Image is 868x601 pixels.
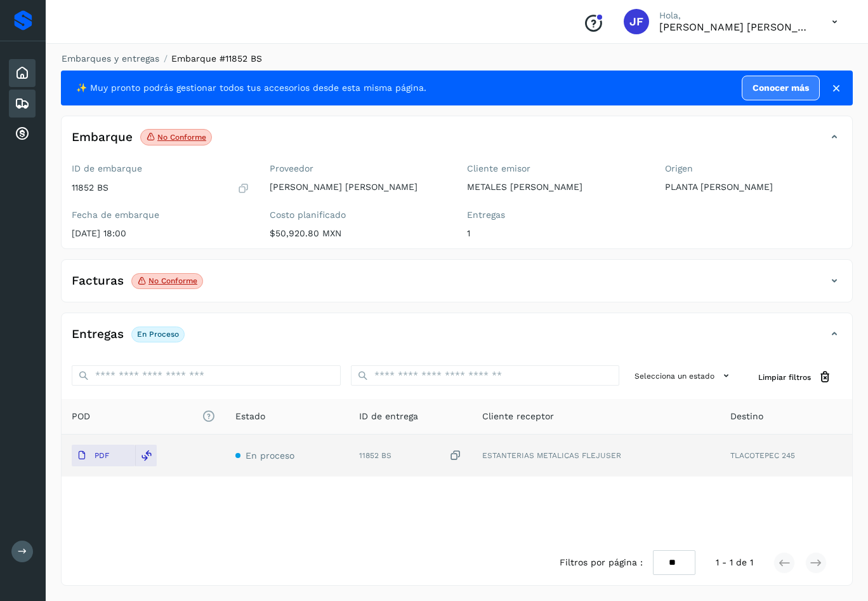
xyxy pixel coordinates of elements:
[72,445,135,466] button: PDF
[720,435,852,476] td: TLACOTEPEC 245
[9,120,36,148] div: Cuentas por cobrar
[135,445,157,466] div: Reemplazar POD
[72,228,249,239] p: [DATE] 18:00
[758,372,811,383] span: Limpiar filtros
[62,323,852,355] div: EntregasEn proceso
[137,330,179,339] p: En proceso
[742,76,820,100] a: Conocer más
[246,450,294,461] span: En proceso
[472,435,720,476] td: ESTANTERIAS METALICAS FLEJUSER
[9,90,36,118] div: Embarques
[9,59,36,87] div: Inicio
[72,182,109,193] p: 11852 BS
[61,52,853,65] nav: breadcrumb
[659,21,812,33] p: JOSE FUENTES HERNANDEZ
[157,133,206,142] p: No conforme
[62,53,159,64] a: Embarques y entregas
[748,365,842,389] button: Limpiar filtros
[482,410,554,423] span: Cliente receptor
[270,228,447,239] p: $50,920.80 MXN
[72,210,249,220] label: Fecha de embarque
[62,270,852,302] div: FacturasNo conforme
[730,410,763,423] span: Destino
[467,182,645,192] p: METALES [PERSON_NAME]
[665,182,843,192] p: PLANTA [PERSON_NAME]
[665,163,843,174] label: Origen
[72,163,249,174] label: ID de embarque
[467,228,645,239] p: 1
[629,365,738,386] button: Selecciona un estado
[270,163,447,174] label: Proveedor
[76,81,426,95] span: ✨ Muy pronto podrás gestionar todos tus accesorios desde esta misma página.
[270,182,447,192] p: [PERSON_NAME] [PERSON_NAME]
[235,410,265,423] span: Estado
[716,556,753,569] span: 1 - 1 de 1
[359,449,462,463] div: 11852 BS
[467,163,645,174] label: Cliente emisor
[62,126,852,158] div: EmbarqueNo conforme
[467,210,645,220] label: Entregas
[72,410,215,423] span: POD
[359,410,418,423] span: ID de entrega
[148,276,197,285] p: No conforme
[659,10,812,21] p: Hola,
[560,556,643,569] span: Filtros por página :
[72,130,133,145] h4: Embarque
[95,451,109,460] p: PDF
[72,274,124,288] h4: Facturas
[171,53,262,64] span: Embarque #11852 BS
[270,210,447,220] label: Costo planificado
[72,327,124,342] h4: Entregas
